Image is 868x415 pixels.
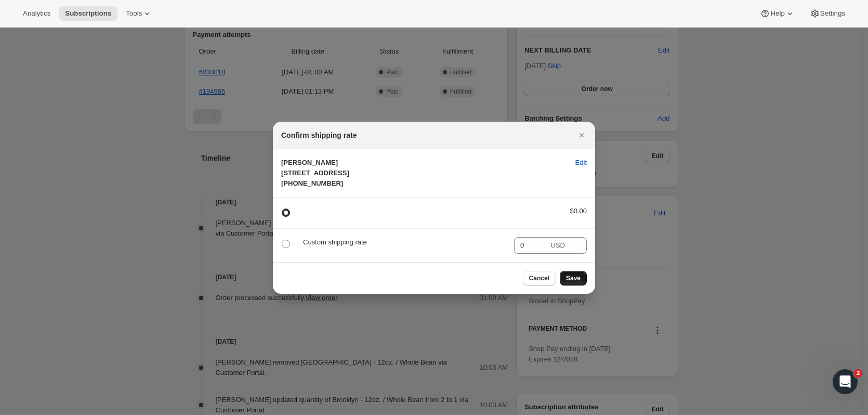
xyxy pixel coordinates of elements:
button: Subscriptions [59,6,117,21]
h2: Confirm shipping rate [281,130,357,140]
button: Edit [569,154,593,171]
span: Tools [126,9,142,18]
iframe: Intercom live chat [833,369,858,394]
span: Help [770,9,784,18]
span: Cancel [529,274,549,282]
button: Save [560,271,587,286]
span: USD [551,241,565,249]
button: Cancel [523,271,556,286]
button: Close [574,128,589,142]
button: Tools [120,6,159,21]
span: 2 [854,369,862,378]
span: $0.00 [570,207,587,215]
span: Edit [575,158,587,168]
p: Custom shipping rate [303,237,506,248]
span: [PERSON_NAME] [STREET_ADDRESS] [PHONE_NUMBER] [281,159,349,187]
span: Settings [820,9,845,18]
span: Subscriptions [65,9,111,18]
span: Save [566,274,581,282]
button: Settings [804,6,851,21]
button: Help [754,6,801,21]
span: Analytics [23,9,50,18]
button: Analytics [17,6,57,21]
